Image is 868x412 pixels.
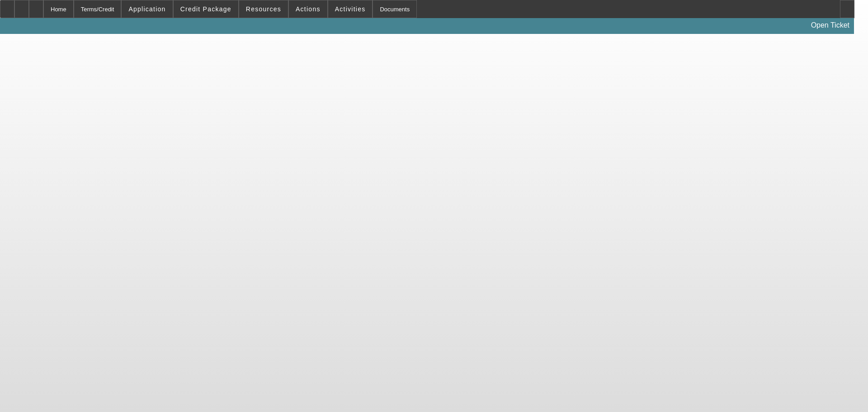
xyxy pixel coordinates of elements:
span: Credit Package [180,5,231,13]
button: Activities [328,0,373,18]
span: Activities [335,5,366,13]
button: Actions [289,0,327,18]
span: Actions [296,5,321,13]
button: Resources [239,0,288,18]
a: Open Ticket [807,18,853,33]
button: Credit Package [174,0,238,18]
span: Resources [246,5,281,13]
span: Application [128,5,165,13]
button: Application [122,0,172,18]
